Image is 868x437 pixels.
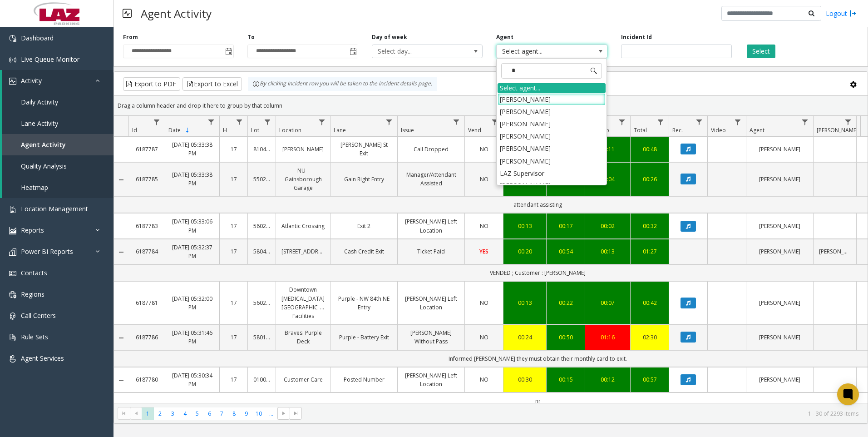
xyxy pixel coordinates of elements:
span: Agent Activity [21,140,66,149]
div: 01:27 [636,247,663,256]
span: Select agent... [497,45,585,58]
a: 17 [225,247,242,256]
a: 00:32 [636,222,663,230]
a: Agent Filter Menu [799,116,811,128]
div: 00:54 [552,247,579,256]
img: 'icon' [9,56,16,64]
a: Lane Filter Menu [383,116,395,128]
a: 00:17 [552,222,579,230]
a: Lot Filter Menu [261,116,274,128]
span: Live Queue Monitor [21,55,79,64]
div: Drag a column header and drop it here to group by that column [114,98,868,114]
div: 00:57 [636,375,663,384]
label: Agent [496,33,513,41]
a: [STREET_ADDRESS] [281,247,325,256]
a: 00:30 [509,375,541,384]
a: 550241 [253,175,270,184]
li: [PERSON_NAME] [498,105,606,118]
span: Go to the next page [277,407,290,420]
span: Lane Activity [21,119,58,128]
span: [PERSON_NAME] [817,126,858,134]
a: Ticket Paid [403,247,459,256]
a: 6187784 [134,247,159,256]
a: 00:13 [591,247,625,256]
a: [PERSON_NAME] Left Location [403,294,459,312]
div: 00:13 [509,298,541,307]
a: 02:30 [636,333,663,342]
a: [PERSON_NAME] [752,298,808,307]
span: NO [480,299,488,307]
span: NO [480,222,488,230]
span: Page 6 [203,407,216,420]
span: Vend [468,126,481,134]
div: 00:04 [591,175,625,184]
a: 810436 [253,145,270,154]
a: 17 [225,145,242,154]
a: [DATE] 05:33:38 PM [171,170,214,188]
a: Heatmap [2,177,113,198]
a: 6187780 [134,375,159,384]
a: Date Filter Menu [205,116,217,128]
a: [DATE] 05:31:46 PM [171,328,214,346]
a: NU - Gainsborough Garage [281,166,325,193]
a: 560285 [253,298,270,307]
a: Id Filter Menu [151,116,163,128]
a: Vend Filter Menu [489,116,501,128]
a: [PERSON_NAME] [281,145,325,154]
span: NO [480,333,488,341]
span: Dashboard [21,34,54,42]
a: [PERSON_NAME] St Exit [336,140,392,158]
a: NO [470,145,498,154]
span: Activity [21,76,42,85]
a: 00:48 [636,145,663,154]
span: Page 3 [167,407,179,420]
div: 00:42 [636,298,663,307]
span: Page 7 [216,407,228,420]
a: NO [470,333,498,342]
a: Cash Credit Exit [336,247,392,256]
span: Toggle popup [348,45,358,58]
a: 00:50 [552,333,579,342]
span: Location [279,126,301,134]
img: 'icon' [9,313,16,320]
a: 580120 [253,333,270,342]
img: 'icon' [9,248,16,256]
span: Go to the next page [280,410,287,417]
a: Rec. Filter Menu [693,116,705,128]
a: Collapse Details [114,334,128,342]
kendo-pager-info: 1 - 30 of 2293 items [307,410,858,417]
a: Daily Activity [2,91,113,113]
a: Logout [826,9,857,18]
a: [PERSON_NAME] [819,247,851,256]
a: 00:22 [552,298,579,307]
a: Atlantic Crossing [281,222,325,230]
span: Agent [750,126,764,134]
li: [PERSON_NAME] [498,142,606,154]
a: Agent Activity [2,134,113,155]
button: Export to PDF [123,77,180,91]
a: 580413 [253,247,270,256]
a: 010016 [253,375,270,384]
span: Reports [21,226,44,234]
a: NO [470,222,498,230]
a: Collapse Details [114,377,128,384]
a: Purple - Battery Exit [336,333,392,342]
img: pageIcon [123,2,132,25]
span: Call Centers [21,311,56,320]
a: 00:15 [552,375,579,384]
img: 'icon' [9,78,16,85]
button: Select [747,45,775,58]
a: 6187787 [134,145,159,154]
li: [PERSON_NAME] [498,93,606,105]
img: infoIcon.svg [252,80,260,88]
a: Posted Number [336,375,392,384]
a: 00:13 [509,222,541,230]
div: 00:20 [509,247,541,256]
li: [PERSON_NAME] [498,130,606,142]
div: 00:02 [591,222,625,230]
div: Select agent... [498,83,606,93]
a: 00:24 [509,333,541,342]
